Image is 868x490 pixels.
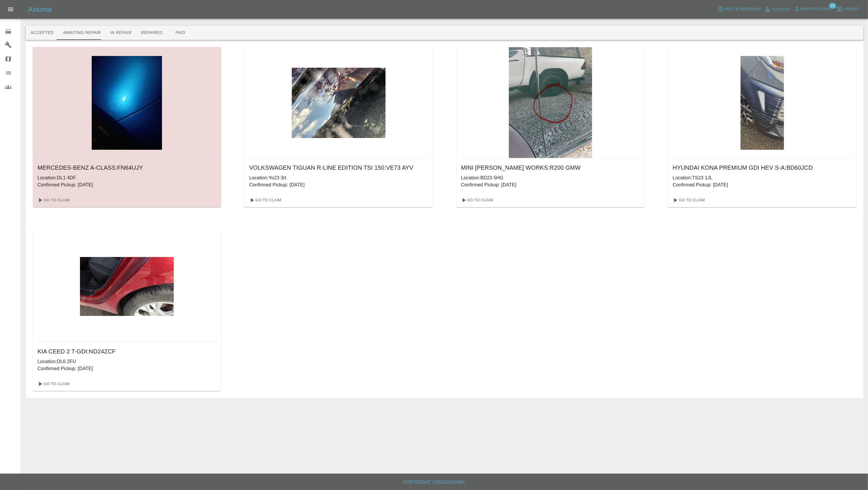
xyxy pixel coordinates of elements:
p: Confirmed Pickup: [DATE] [461,181,640,188]
h5: Axioma [28,5,52,14]
h6: Copyright © 2025 Axioma [5,478,863,486]
p: Location: DL6 2FU [37,358,216,365]
h6: MINI [PERSON_NAME] WORKS : R200 GMW [461,163,640,172]
a: Go To Claim [35,195,71,205]
button: Logout [835,5,861,14]
span: Notifications [801,6,831,13]
button: Open drawer [4,2,18,16]
p: Confirmed Pickup: [DATE] [37,181,216,188]
h6: VOLKSWAGEN TIGUAN R-LINE EDITION TSI 150 : VE73 AYV [249,163,428,172]
p: Location: DL1 4DF [37,174,216,181]
span: 15 [829,3,836,9]
h6: KIA CEED 2 T-GDI : ND24ZCF [37,347,216,356]
button: Notifications [793,5,833,14]
p: Location: Yo23 3rt [249,174,428,181]
span: Logout [843,6,860,13]
p: Location: TS23 1JL [673,174,852,181]
a: Go To Claim [35,379,71,389]
button: Help & Feedback [716,5,762,14]
a: Go To Claim [670,195,706,205]
button: Awaiting Repair [58,26,105,40]
p: Location: BD23 5HG [461,174,640,181]
h6: MERCEDES-BENZ A-CLASS : FN64UJY [37,163,216,172]
span: Help & Feedback [724,6,761,13]
span: Account [772,6,791,13]
p: Confirmed Pickup: [DATE] [673,181,852,188]
button: Repaired [136,26,167,40]
a: Go To Claim [247,195,283,205]
p: Confirmed Pickup: [DATE] [249,181,428,188]
a: Go To Claim [459,195,495,205]
p: Confirmed Pickup: [DATE] [37,365,216,372]
a: Account [763,5,793,14]
button: Accepted [26,26,58,40]
h6: HYUNDAI KONA PREMIUM GDI HEV S-A : BD60JCD [673,163,852,172]
button: In Repair [106,26,137,40]
button: Paid [167,26,194,40]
